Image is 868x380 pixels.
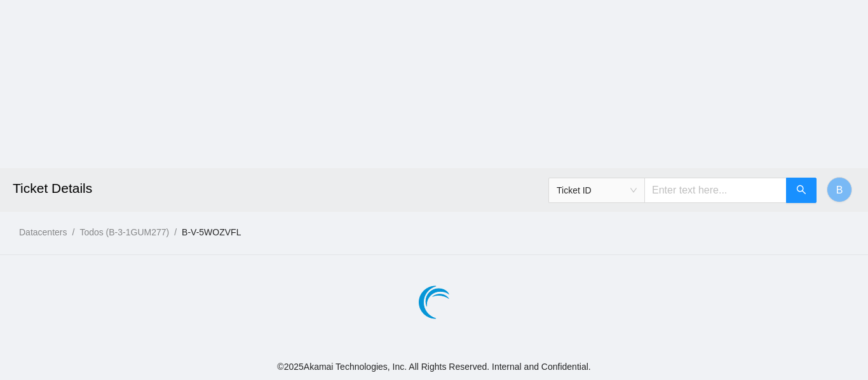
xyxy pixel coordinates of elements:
[836,182,843,198] span: B
[72,227,74,237] span: /
[557,181,637,200] span: Ticket ID
[796,185,806,197] span: search
[644,178,787,203] input: Enter text here...
[182,227,241,237] a: B-V-5WOZVFL
[827,177,852,202] button: B
[174,227,177,237] span: /
[786,178,817,203] button: search
[13,168,602,209] h2: Ticket Details
[79,227,169,237] a: Todos (B-3-1GUM277)
[19,227,67,237] a: Datacenters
